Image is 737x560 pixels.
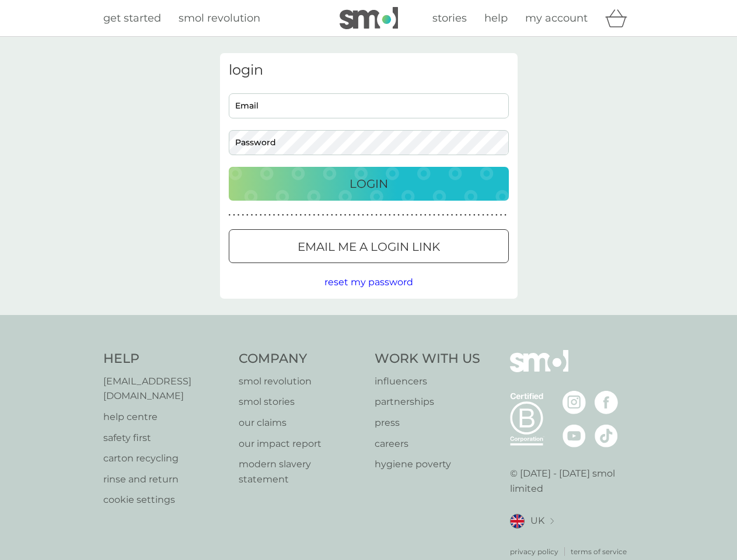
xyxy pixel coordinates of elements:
[375,457,480,472] a: hygiene poverty
[571,546,627,557] a: terms of service
[358,212,360,218] p: ●
[282,212,284,218] p: ●
[595,391,618,414] img: visit the smol Facebook page
[229,212,231,218] p: ●
[375,374,480,389] a: influencers
[433,212,435,218] p: ●
[313,212,315,218] p: ●
[239,350,363,368] h4: Company
[375,415,480,430] a: press
[103,374,228,404] a: [EMAIL_ADDRESS][DOMAIN_NAME]
[340,212,342,218] p: ●
[432,12,467,24] span: stories
[432,10,467,27] a: stories
[348,212,351,218] p: ●
[273,212,275,218] p: ●
[424,212,427,218] p: ●
[375,394,480,409] a: partnerships
[605,6,634,30] div: basket
[103,430,228,446] p: safety first
[179,12,260,24] span: smol revolution
[389,212,391,218] p: ●
[239,415,363,430] a: our claims
[464,212,467,218] p: ●
[491,212,493,218] p: ●
[411,212,413,218] p: ●
[415,212,418,218] p: ●
[469,212,471,218] p: ●
[239,436,363,452] a: our impact report
[304,212,306,218] p: ●
[340,7,398,29] img: smol
[251,212,253,218] p: ●
[322,212,324,218] p: ●
[317,212,320,218] p: ●
[103,451,228,466] a: carton recycling
[239,374,363,389] a: smol revolution
[482,212,484,218] p: ●
[530,513,544,528] span: UK
[260,212,262,218] p: ●
[500,212,502,218] p: ●
[229,229,509,263] button: Email me a login link
[324,275,413,290] button: reset my password
[229,167,509,201] button: Login
[375,350,480,368] h4: Work With Us
[495,212,498,218] p: ●
[446,212,449,218] p: ●
[510,514,525,528] img: UK flag
[550,518,554,524] img: select a new location
[478,212,480,218] p: ●
[384,212,386,218] p: ●
[295,212,298,218] p: ●
[366,212,369,218] p: ●
[375,436,480,452] a: careers
[287,212,289,218] p: ●
[103,12,161,24] span: get started
[237,212,240,218] p: ●
[331,212,333,218] p: ●
[239,457,363,487] a: modern slavery statement
[407,212,409,218] p: ●
[242,212,244,218] p: ●
[291,212,293,218] p: ●
[298,237,440,256] p: Email me a login link
[103,492,228,508] p: cookie settings
[451,212,453,218] p: ●
[380,212,382,218] p: ●
[268,212,271,218] p: ●
[350,174,388,193] p: Login
[103,10,161,27] a: get started
[510,350,568,390] img: smol
[504,212,507,218] p: ●
[484,12,508,24] span: help
[362,212,364,218] p: ●
[455,212,457,218] p: ●
[563,424,586,447] img: visit the smol Youtube page
[344,212,347,218] p: ●
[438,212,440,218] p: ●
[371,212,373,218] p: ●
[402,212,404,218] p: ●
[103,409,228,425] a: help centre
[233,212,235,218] p: ●
[442,212,445,218] p: ●
[326,212,329,218] p: ●
[510,466,634,496] p: © [DATE] - [DATE] smol limited
[353,212,355,218] p: ●
[239,394,363,409] a: smol stories
[473,212,476,218] p: ●
[510,546,558,557] a: privacy policy
[525,10,588,27] a: my account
